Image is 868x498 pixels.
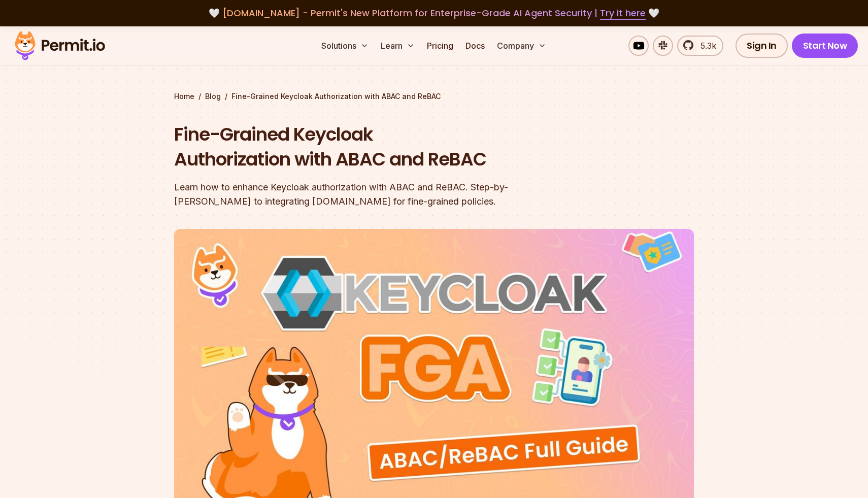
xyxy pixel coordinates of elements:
[736,34,788,58] a: Sign In
[205,91,221,102] a: Blog
[174,91,194,102] a: Home
[10,28,110,63] img: Permit logo
[600,7,646,20] a: Try it here
[377,36,419,56] button: Learn
[423,36,457,56] a: Pricing
[174,122,564,172] h1: Fine-Grained Keycloak Authorization with ABAC and ReBAC
[174,180,564,209] div: Learn how to enhance Keycloak authorization with ABAC and ReBAC. Step-by-[PERSON_NAME] to integra...
[792,34,858,58] a: Start Now
[222,7,646,19] span: [DOMAIN_NAME] - Permit's New Platform for Enterprise-Grade AI Agent Security |
[677,36,723,56] a: 5.3k
[694,40,716,52] span: 5.3k
[317,36,373,56] button: Solutions
[493,36,550,56] button: Company
[24,6,844,20] div: 🤍 🤍
[461,36,489,56] a: Docs
[174,91,694,102] div: / /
